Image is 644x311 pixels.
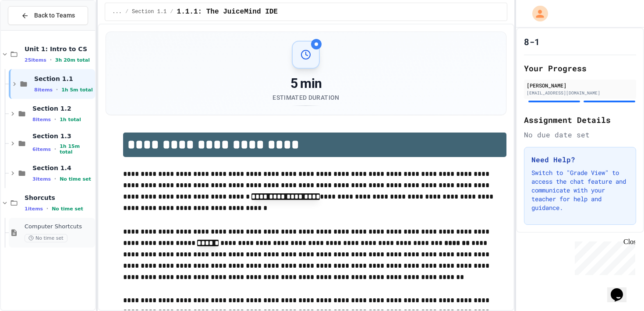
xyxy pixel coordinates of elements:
[32,105,93,112] span: Section 1.2
[25,57,46,63] span: 25 items
[170,8,173,15] span: /
[61,87,93,93] span: 1h 5m total
[8,6,88,25] button: Back to Teams
[32,176,51,182] span: 3 items
[32,164,93,172] span: Section 1.4
[34,11,75,20] span: Back to Teams
[25,234,67,242] span: No time set
[523,3,550,24] div: My Account
[607,276,635,302] iframe: chat widget
[25,194,93,202] span: Shorcuts
[531,168,629,212] p: Switch to "Grade View" to access the chat feature and communicate with your teacher for help and ...
[272,76,339,91] div: 5 min
[54,175,56,182] span: •
[54,116,56,123] span: •
[272,93,339,102] div: Estimated Duration
[527,81,633,89] div: [PERSON_NAME]
[60,143,93,155] span: 1h 15m total
[32,132,93,140] span: Section 1.3
[25,206,43,212] span: 1 items
[531,154,629,165] h3: Need Help?
[46,205,48,212] span: •
[60,117,81,122] span: 1h total
[125,8,128,15] span: /
[34,87,53,93] span: 8 items
[177,7,278,17] span: 1.1.1: The JuiceMind IDE
[524,35,540,48] h1: 8-1
[34,75,93,83] span: Section 1.1
[54,146,56,153] span: •
[524,62,636,74] h2: Your Progress
[50,56,52,63] span: •
[52,206,83,212] span: No time set
[25,223,93,231] span: Computer Shortcuts
[524,129,636,140] div: No due date set
[32,147,51,152] span: 6 items
[56,86,58,93] span: •
[132,8,166,15] span: Section 1.1
[32,117,51,122] span: 8 items
[524,114,636,126] h2: Assignment Details
[25,45,93,53] span: Unit 1: Intro to CS
[571,238,635,275] iframe: chat widget
[4,3,60,56] div: Chat with us now!Close
[60,176,91,182] span: No time set
[55,57,90,63] span: 3h 20m total
[527,90,633,96] div: [EMAIL_ADDRESS][DOMAIN_NAME]
[112,8,122,15] span: ...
